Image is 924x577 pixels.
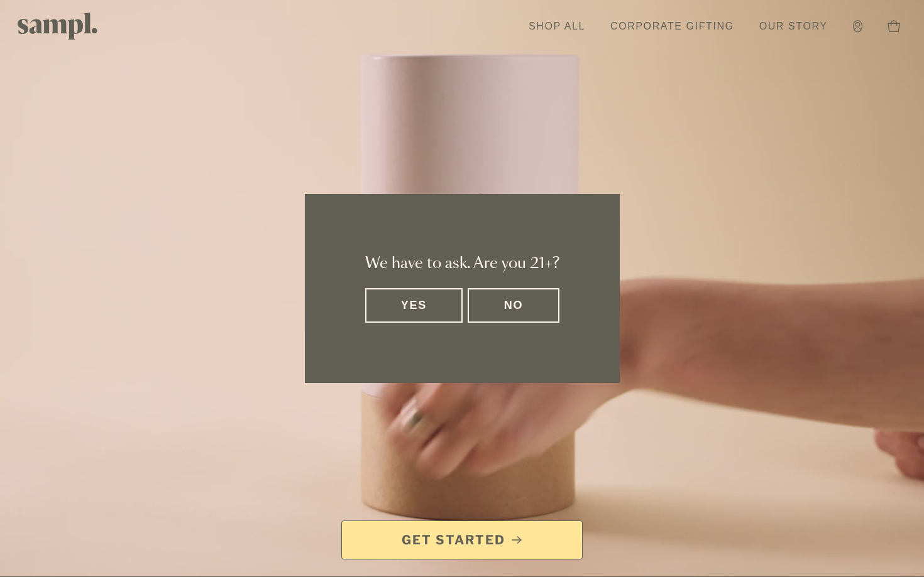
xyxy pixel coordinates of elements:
a: Corporate Gifting [604,13,740,40]
img: Sampl logo [18,13,98,40]
a: Shop All [522,13,591,40]
span: Get Started [402,531,505,549]
a: Our Story [753,13,834,40]
a: Get Started [341,520,583,559]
